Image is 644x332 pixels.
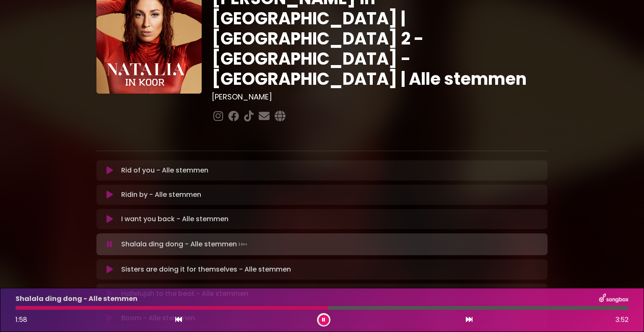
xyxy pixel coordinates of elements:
[121,238,249,250] p: Shalala ding dong - Alle stemmen
[121,214,229,224] p: I want you back - Alle stemmen
[16,315,27,324] span: 1:58
[16,294,138,304] p: Shalala ding dong - Alle stemmen
[121,264,291,274] p: Sisters are doing it for themselves - Alle stemmen
[599,293,628,304] img: songbox-logo-white.png
[615,315,628,325] span: 3:52
[237,238,249,250] img: waveform4.gif
[121,165,208,175] p: Rid of you - Alle stemmen
[121,190,201,200] p: Ridin by - Alle stemmen
[212,92,548,102] h3: [PERSON_NAME]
